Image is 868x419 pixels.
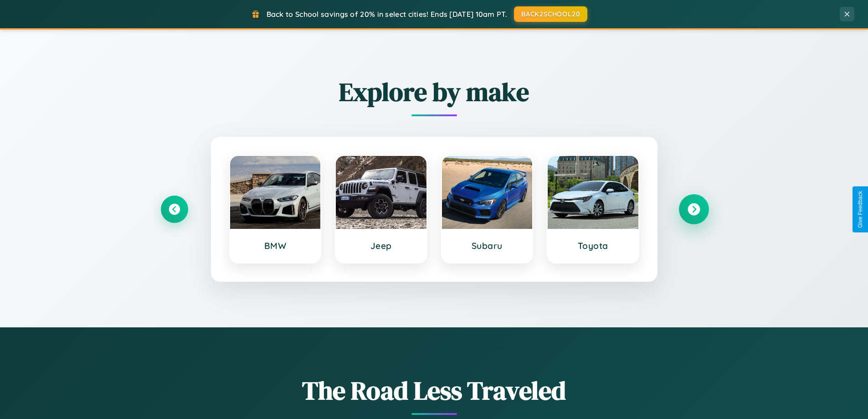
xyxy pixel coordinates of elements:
[557,240,629,251] h3: Toyota
[239,240,312,251] h3: BMW
[161,74,708,109] h2: Explore by make
[451,240,524,251] h3: Subaru
[345,240,417,251] h3: Jeep
[514,6,587,22] button: BACK2SCHOOL20
[267,10,507,19] span: Back to School savings of 20% in select cities! Ends [DATE] 10am PT.
[857,191,863,228] div: Give Feedback
[161,373,708,408] h1: The Road Less Traveled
